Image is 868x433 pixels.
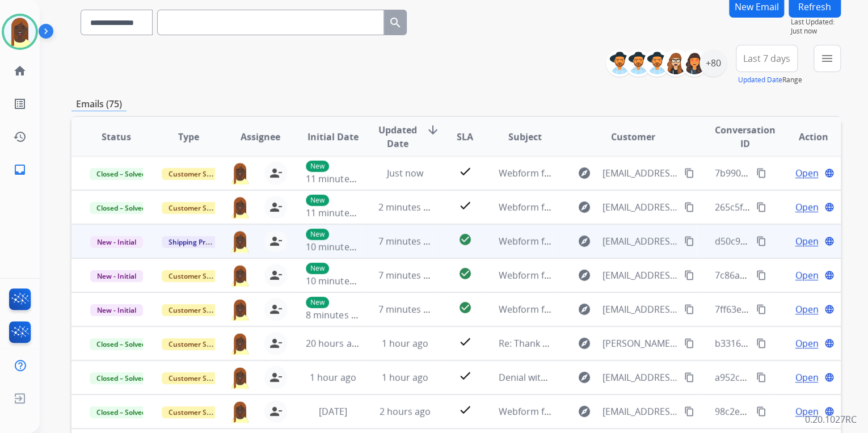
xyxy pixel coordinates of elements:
[602,371,677,384] span: [EMAIL_ADDRESS][DOMAIN_NAME]
[824,406,835,417] mat-icon: language
[508,130,542,144] span: Subject
[602,234,677,248] span: [EMAIL_ADDRESS][DOMAIN_NAME]
[824,304,835,314] mat-icon: language
[241,130,280,144] span: Assignee
[306,241,372,253] span: 10 minutes ago
[824,270,835,280] mat-icon: language
[13,64,27,78] mat-icon: home
[700,49,727,77] div: +80
[824,168,835,178] mat-icon: language
[90,338,153,350] span: Closed – Solved
[795,405,818,418] span: Open
[13,97,27,111] mat-icon: list_alt
[269,200,283,214] mat-icon: person_remove
[380,405,431,418] span: 2 hours ago
[715,123,776,150] span: Conversation ID
[684,372,694,382] mat-icon: content_copy
[457,130,473,144] span: SLA
[229,366,251,389] img: agent-avatar
[684,168,694,178] mat-icon: content_copy
[13,163,27,176] mat-icon: inbox
[684,406,694,417] mat-icon: content_copy
[498,167,755,179] span: Webform from [EMAIL_ADDRESS][DOMAIN_NAME] on [DATE]
[498,303,755,316] span: Webform from [EMAIL_ADDRESS][DOMAIN_NAME] on [DATE]
[229,196,251,218] img: agent-avatar
[378,269,439,281] span: 7 minutes ago
[577,166,591,180] mat-icon: explore
[162,338,235,350] span: Customer Support
[577,405,591,418] mat-icon: explore
[738,75,782,85] button: Updated Date
[378,201,439,213] span: 2 minutes ago
[498,235,755,247] span: Webform from [EMAIL_ADDRESS][DOMAIN_NAME] on [DATE]
[306,337,362,350] span: 20 hours ago
[13,130,27,144] mat-icon: history
[738,75,802,85] span: Range
[307,130,358,144] span: Initial Date
[791,27,841,36] span: Just now
[602,268,677,282] span: [EMAIL_ADDRESS][DOMAIN_NAME]
[611,130,655,144] span: Customer
[684,338,694,348] mat-icon: content_copy
[498,371,568,384] span: Denial with T& C
[756,202,766,212] mat-icon: content_copy
[306,173,372,185] span: 11 minutes ago
[306,309,366,321] span: 8 minutes ago
[90,270,143,282] span: New - Initial
[71,97,127,111] p: Emails (75)
[458,403,471,417] mat-icon: check
[458,165,471,178] mat-icon: check
[684,270,694,280] mat-icon: content_copy
[498,405,755,418] span: Webform from [EMAIL_ADDRESS][DOMAIN_NAME] on [DATE]
[795,371,818,384] span: Open
[684,202,694,212] mat-icon: content_copy
[602,200,677,214] span: [EMAIL_ADDRESS][DOMAIN_NAME]
[795,337,818,350] span: Open
[229,400,251,423] img: agent-avatar
[458,369,471,382] mat-icon: check
[577,302,591,316] mat-icon: explore
[90,168,153,180] span: Closed – Solved
[229,162,251,184] img: agent-avatar
[306,161,329,172] p: New
[756,168,766,178] mat-icon: content_copy
[756,372,766,382] mat-icon: content_copy
[498,337,739,350] span: Re: Thank you for protecting your Rooms To Go product
[824,338,835,348] mat-icon: language
[90,236,143,248] span: New - Initial
[795,268,818,282] span: Open
[824,236,835,246] mat-icon: language
[684,236,694,246] mat-icon: content_copy
[162,236,239,248] span: Shipping Protection
[577,200,591,214] mat-icon: explore
[736,45,798,72] button: Last 7 days
[824,372,835,382] mat-icon: language
[306,229,329,240] p: New
[162,168,235,180] span: Customer Support
[269,405,283,418] mat-icon: person_remove
[229,230,251,253] img: agent-avatar
[602,337,677,350] span: [PERSON_NAME][EMAIL_ADDRESS][PERSON_NAME][DOMAIN_NAME]
[382,371,428,384] span: 1 hour ago
[577,234,591,248] mat-icon: explore
[458,335,471,348] mat-icon: check
[162,304,235,316] span: Customer Support
[269,268,283,282] mat-icon: person_remove
[378,123,417,150] span: Updated Date
[498,201,755,213] span: Webform from [EMAIL_ADDRESS][DOMAIN_NAME] on [DATE]
[382,337,428,350] span: 1 hour ago
[458,199,471,212] mat-icon: check
[269,337,283,350] mat-icon: person_remove
[269,371,283,384] mat-icon: person_remove
[178,130,199,144] span: Type
[602,166,677,180] span: [EMAIL_ADDRESS][DOMAIN_NAME]
[90,372,153,384] span: Closed – Solved
[378,235,439,247] span: 7 minutes ago
[756,406,766,417] mat-icon: content_copy
[162,406,235,418] span: Customer Support
[162,372,235,384] span: Customer Support
[458,267,471,280] mat-icon: check_circle
[426,123,440,137] mat-icon: arrow_downward
[602,302,677,316] span: [EMAIL_ADDRESS][DOMAIN_NAME]
[756,236,766,246] mat-icon: content_copy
